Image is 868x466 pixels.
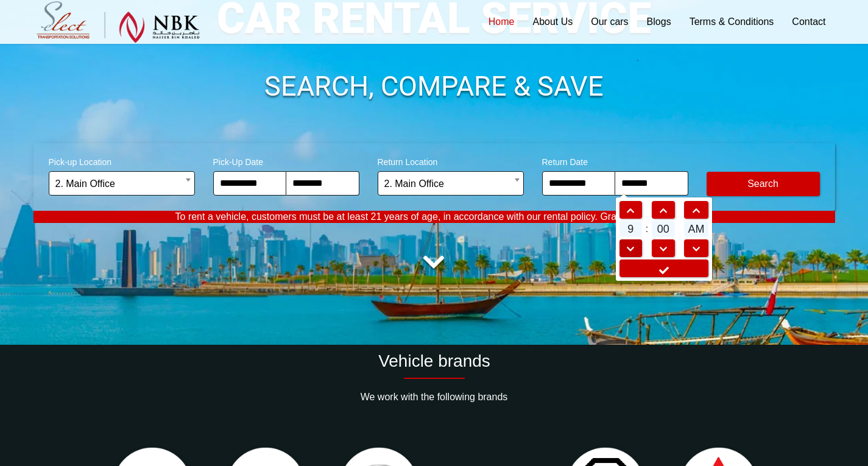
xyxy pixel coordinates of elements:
[707,172,820,196] button: Modify Search
[486,438,498,450] img: Mazda
[643,220,651,238] td: :
[49,149,195,171] span: Pick-up Location
[34,72,835,101] h1: SEARCH, COMPARE & SAVE
[34,351,835,372] h2: Vehicle brands
[378,171,524,196] span: 2. Main Office
[542,149,688,171] span: Return Date
[34,391,835,403] p: We work with the following brands
[684,221,708,237] span: AM
[619,221,643,237] span: 9
[378,149,524,171] span: Return Location
[652,221,675,237] span: 00
[49,171,195,196] span: 2. Main Office
[384,172,517,196] span: 2. Main Office
[37,1,200,43] img: Select Rent a Car
[55,172,188,196] span: 2. Main Office
[213,149,359,171] span: Pick-Up Date
[34,211,835,223] p: To rent a vehicle, customers must be at least 21 years of age, in accordance with our rental poli...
